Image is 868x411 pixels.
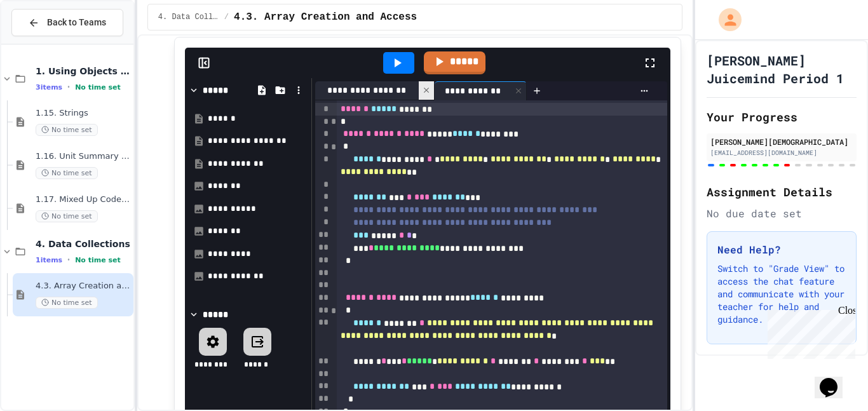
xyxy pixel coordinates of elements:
span: 3 items [36,83,62,91]
iframe: chat widget [763,305,855,359]
span: / [224,12,229,22]
h2: Assignment Details [707,183,857,201]
span: 1.15. Strings [36,108,131,119]
span: 4. Data Collections [36,238,131,250]
span: No time set [36,297,98,309]
span: • [67,82,70,92]
span: No time set [36,167,98,179]
span: 1.16. Unit Summary 1a (1.1-1.6) [36,151,131,162]
span: 4.3. Array Creation and Access [234,10,417,25]
div: [EMAIL_ADDRESS][DOMAIN_NAME] [710,148,853,158]
div: Chat with us now!Close [5,5,88,81]
span: No time set [75,83,121,91]
span: No time set [36,210,98,222]
iframe: chat widget [815,360,855,398]
span: 4. Data Collections [158,12,219,22]
span: No time set [75,256,121,264]
button: Back to Teams [11,9,123,36]
span: 1 items [36,256,62,264]
h3: Need Help? [717,242,846,257]
span: 4.3. Array Creation and Access [36,281,131,292]
span: • [67,255,70,265]
span: 1.17. Mixed Up Code Practice 1.1-1.6 [36,194,131,205]
div: [PERSON_NAME][DEMOGRAPHIC_DATA] [710,136,853,147]
span: No time set [36,124,98,136]
h2: Your Progress [707,108,857,126]
h1: [PERSON_NAME] Juicemind Period 1 [707,51,857,87]
span: Back to Teams [47,16,106,29]
p: Switch to "Grade View" to access the chat feature and communicate with your teacher for help and ... [717,262,846,326]
div: My Account [705,5,745,34]
span: 1. Using Objects and Methods [36,65,131,77]
div: No due date set [707,206,857,221]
